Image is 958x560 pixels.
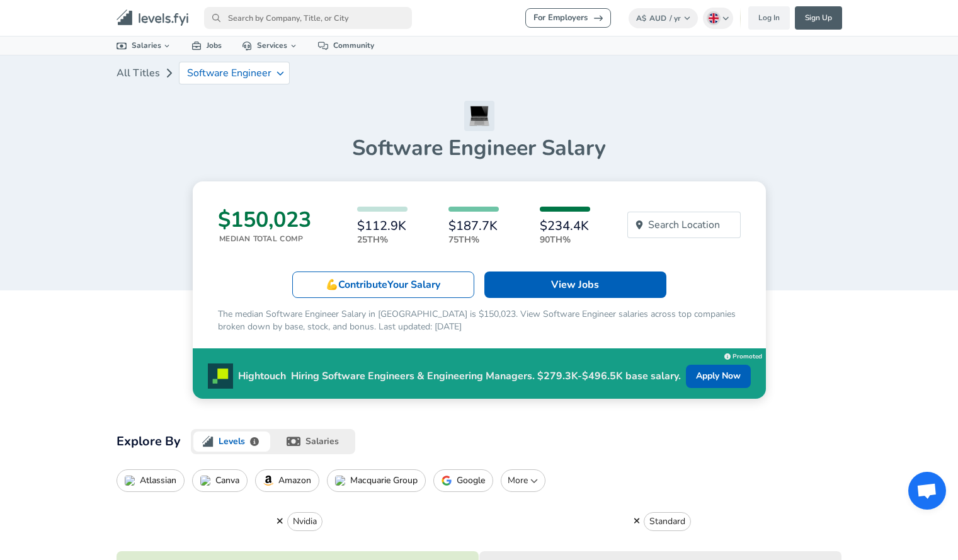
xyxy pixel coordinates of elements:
p: Google [457,476,485,486]
button: Amazon [255,469,319,492]
a: Salaries [106,37,182,55]
button: levels.fyi logoLevels [191,429,273,454]
p: The median Software Engineer Salary in [GEOGRAPHIC_DATA] is $150,023. View Software Engineer sala... [218,308,741,333]
p: Hiring Software Engineers & Engineering Managers. $279.3K-$496.5K base salary. [286,369,686,384]
img: levels.fyi logo [202,436,214,447]
button: Macquarie Group [327,469,426,492]
h2: Explore By [117,431,181,452]
button: Atlassian [117,469,185,492]
span: AUD [649,13,666,23]
a: Sign Up [795,6,842,30]
a: Promoted [724,350,762,361]
div: Open chat [908,472,946,510]
img: AmazonIcon [263,476,273,486]
p: Canva [215,476,239,486]
a: Jobs [181,37,232,55]
p: 90th% [540,233,590,246]
nav: primary [101,5,857,31]
p: 25th% [357,233,408,246]
button: More [501,469,545,492]
p: Macquarie Group [350,476,418,486]
img: GoogleIcon [442,476,452,486]
span: Your Salary [387,278,440,292]
h6: $187.7K [448,219,499,233]
a: All Titles [117,60,160,86]
img: AtlassianIcon [125,476,135,486]
p: More [506,474,540,487]
p: 75th% [448,233,499,246]
p: 💪 Contribute [326,277,440,292]
img: Promo Logo [208,363,233,389]
button: English (UK) [703,8,733,29]
a: Community [308,37,384,55]
p: View Jobs [551,277,599,292]
button: Canva [192,469,248,492]
h1: Software Engineer Salary [117,135,842,161]
p: Median Total Comp [219,233,311,244]
p: Hightouch [238,369,286,384]
h6: $112.9K [357,219,408,233]
a: For Employers [525,8,611,28]
input: Search by Company, Title, or City [204,7,412,29]
button: Standard [644,512,691,531]
img: English (UK) [709,13,719,23]
h3: $150,023 [218,207,311,233]
a: View Jobs [484,271,666,298]
img: Macquarie GroupIcon [335,476,345,486]
p: Atlassian [140,476,176,486]
span: A$ [636,13,646,23]
p: Amazon [278,476,311,486]
a: Services [232,37,308,55]
h6: $234.4K [540,219,590,233]
a: 💪ContributeYour Salary [292,271,474,298]
button: salaries [273,429,355,454]
a: Log In [748,6,790,30]
img: CanvaIcon [200,476,210,486]
button: Google [433,469,493,492]
p: Nvidia [293,515,317,528]
img: Software Engineer Icon [464,101,494,131]
button: A$AUD/ yr [629,8,699,28]
a: Apply Now [686,365,751,388]
p: Software Engineer [187,67,271,79]
p: Standard [649,515,685,528]
span: / yr [670,13,681,23]
p: Search Location [648,217,720,232]
button: Nvidia [287,512,322,531]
